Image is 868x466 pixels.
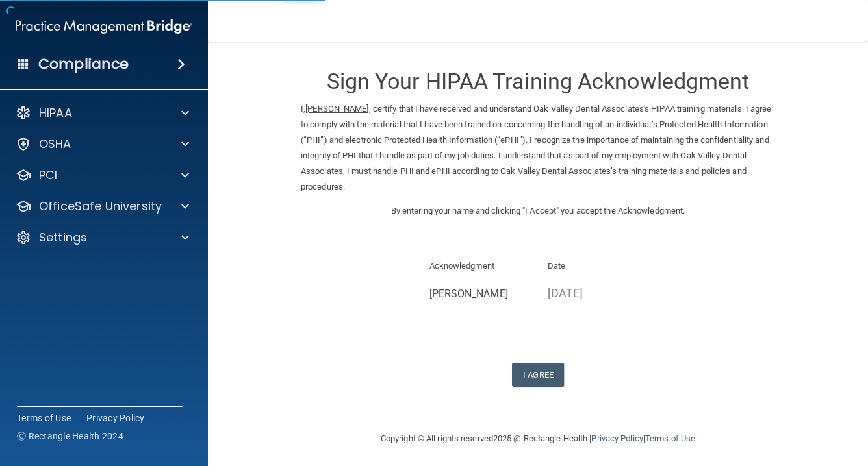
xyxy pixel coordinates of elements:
button: I Agree [512,363,564,387]
a: PCI [16,167,189,183]
a: OfficeSafe University [16,199,189,214]
p: I, , certify that I have received and understand Oak Valley Dental Associates's HIPAA training ma... [301,101,775,195]
h3: Sign Your HIPAA Training Acknowledgment [301,69,775,93]
span: Ⓒ Rectangle Health 2024 [17,430,123,443]
input: Full Name [429,282,529,306]
p: OfficeSafe University [39,199,162,214]
p: Settings [39,230,87,245]
h4: Compliance [38,55,129,73]
p: HIPAA [39,105,72,121]
p: OSHA [39,136,71,152]
a: Terms of Use [645,434,695,443]
a: Privacy Policy [591,434,643,443]
a: HIPAA [16,105,189,121]
p: PCI [39,167,57,183]
a: Settings [16,230,189,245]
p: Acknowledgment [429,258,529,274]
a: OSHA [16,136,189,152]
p: [DATE] [548,282,647,304]
ins: [PERSON_NAME] [305,104,368,114]
a: Privacy Policy [86,411,145,424]
p: Date [548,258,647,274]
img: PMB logo [16,14,192,40]
p: By entering your name and clicking "I Accept" you accept the Acknowledgment. [301,203,775,219]
div: Copyright © All rights reserved 2025 @ Rectangle Health | | [301,418,775,460]
a: Terms of Use [17,411,71,424]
